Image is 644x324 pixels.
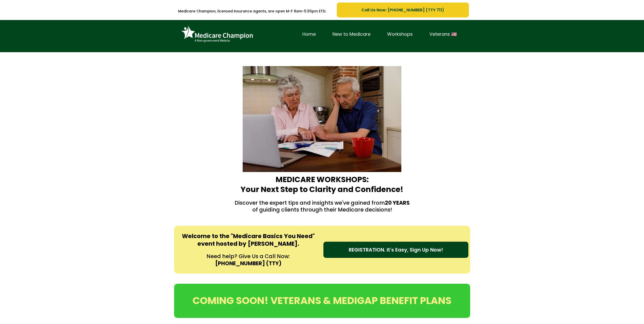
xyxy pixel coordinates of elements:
[385,199,410,206] strong: 20 YEARS
[175,199,469,206] p: Discover the expert tips and insights we've gained from
[361,7,444,13] span: Call Us Now: [PHONE_NUMBER] (TTY 711)
[175,206,469,213] p: of guiding clients through their Medicare decisions!
[182,232,315,248] strong: Welcome to the "Medicare Basics You Need" event hosted by [PERSON_NAME].
[379,30,421,38] a: Workshops
[323,242,468,258] a: REGISTRATION. It's Easy, Sign Up Now!
[193,294,451,308] span: COMING SOON! VETERANS & MEDIGAP BENEFIT PLANS
[181,253,316,260] p: Need help? Give Us a Call Now:
[276,174,369,185] strong: MEDICARE WORKSHOPS:
[179,24,255,45] img: Brand Logo
[324,30,379,38] a: New to Medicare
[215,260,281,267] strong: [PHONE_NUMBER] (TTY)
[337,3,469,17] a: Call Us Now: 1-833-823-1990 (TTY 711)
[175,6,329,17] p: Medicare Champion, licensed insurance agents, are open M-F 8am-5:30pm ETD.
[349,246,443,254] span: REGISTRATION. It's Easy, Sign Up Now!
[241,184,403,195] strong: Your Next Step to Clarity and Confidence!
[294,30,324,38] a: Home
[421,30,465,38] a: Veterans 🇺🇸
